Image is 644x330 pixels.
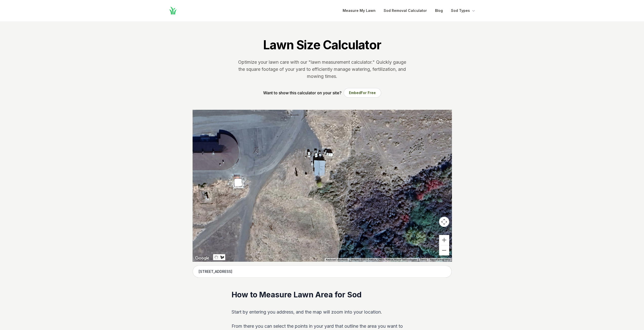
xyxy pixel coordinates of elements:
[435,8,443,14] a: Blog
[326,258,348,261] button: Keyboard shortcuts
[439,235,449,245] button: Zoom in
[237,59,407,80] p: Optimize your lawn care with our "lawn measurement calculator." Quickly gauge the square footage ...
[430,258,450,261] a: Report a map error
[384,8,427,14] a: Sod Removal Calculator
[194,255,211,261] img: Google
[213,254,219,260] button: Stop drawing
[439,245,449,255] button: Zoom out
[343,8,376,14] a: Measure My Lawn
[420,258,427,261] a: Terms (opens in new tab)
[194,255,211,261] a: Open this area in Google Maps (opens a new window)
[263,37,381,53] h1: Lawn Size Calculator
[232,290,412,300] h2: How to Measure Lawn Area for Sod
[263,90,342,96] p: Want to show this calculator on your site?
[451,8,476,14] button: Sod Types
[439,217,449,227] button: Map camera controls
[193,265,452,278] input: Enter your address to get started
[351,258,417,261] span: Imagery ©2025 Airbus, CNES / Airbus, Maxar Technologies
[344,88,381,98] button: EmbedFor Free
[361,91,376,95] span: For Free
[219,254,225,260] button: Draw a shape
[232,308,412,316] p: Start by entering you address, and the map will zoom into your location.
